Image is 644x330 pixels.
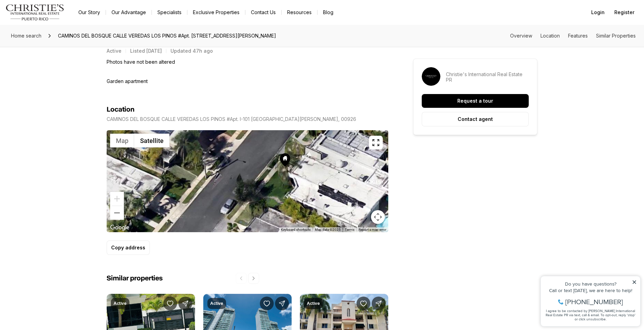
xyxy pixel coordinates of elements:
[163,297,177,310] button: Save Property: Laderas de Guaynabo LADERAS DE GUAYNABO #H501
[187,8,245,17] a: Exclusive Properties
[111,245,145,250] p: Copy address
[457,98,493,104] p: Request a tour
[170,48,213,54] p: Updated 47h ago
[510,33,636,39] nav: Page section menu
[282,8,317,17] a: Resources
[345,228,354,231] a: Terms (opens in new tab)
[110,192,124,206] button: Zoom in
[134,134,169,147] button: Show satellite imagery
[596,33,636,39] a: Skip to: Similar Properties
[610,6,638,19] button: Register
[73,8,106,17] a: Our Story
[55,30,279,41] span: CAMINOS DEL BOSQUE CALLE VEREDAS LOS PINOS #Apt. [STREET_ADDRESS][PERSON_NAME]
[107,48,121,54] p: Active
[281,227,311,232] button: Keyboard shortcuts
[248,273,259,284] button: Next properties
[11,33,41,39] span: Home search
[591,10,605,15] span: Login
[107,105,135,114] h4: Location
[107,116,356,122] p: CAMINOS DEL BOSQUE CALLE VEREDAS LOS PINOS #Apt. I-101 [GEOGRAPHIC_DATA][PERSON_NAME], 00926
[8,30,44,41] a: Home search
[422,112,529,126] button: Contact agent
[178,297,192,310] button: Share Property
[318,8,339,17] a: Blog
[372,297,386,310] button: Share Property
[9,42,98,55] span: I agree to be contacted by [PERSON_NAME] International Real Estate PR via text, call & email. To ...
[110,134,134,147] button: Show street map
[422,94,529,108] button: Request a tour
[210,301,223,306] p: Active
[315,228,341,231] span: Map data ©2025
[28,32,86,39] span: [PHONE_NUMBER]
[108,223,131,232] img: Google
[568,33,588,39] a: Skip to: Features
[107,57,175,86] p: Photos have not been altered Garden apartment
[107,274,163,283] h2: Similar properties
[7,16,100,20] div: Do you have questions?
[359,228,386,231] a: Report a map error
[510,33,532,39] a: Skip to: Overview
[540,33,560,39] a: Skip to: Location
[152,8,187,17] a: Specialists
[236,273,247,284] button: Previous properties
[357,297,370,310] button: Save Property: KM 1 CARR. 837 #302
[371,210,385,224] button: Map camera controls
[614,10,634,15] span: Register
[106,8,152,17] a: Our Advantage
[307,301,320,306] p: Active
[275,297,289,310] button: Share Property
[114,301,127,306] p: Active
[446,72,529,83] p: Christie's International Real Estate PR
[7,22,100,27] div: Call or text [DATE], we are here to help!
[107,240,150,255] button: Copy address
[587,6,609,19] button: Login
[245,8,281,17] button: Contact Us
[458,116,493,122] p: Contact agent
[108,223,131,232] a: Open this area in Google Maps (opens a new window)
[130,48,162,54] p: Listed [DATE]
[6,4,65,21] img: logo
[110,206,124,220] button: Zoom out
[260,297,274,310] button: Save Property: A COLLEGE PARK #1701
